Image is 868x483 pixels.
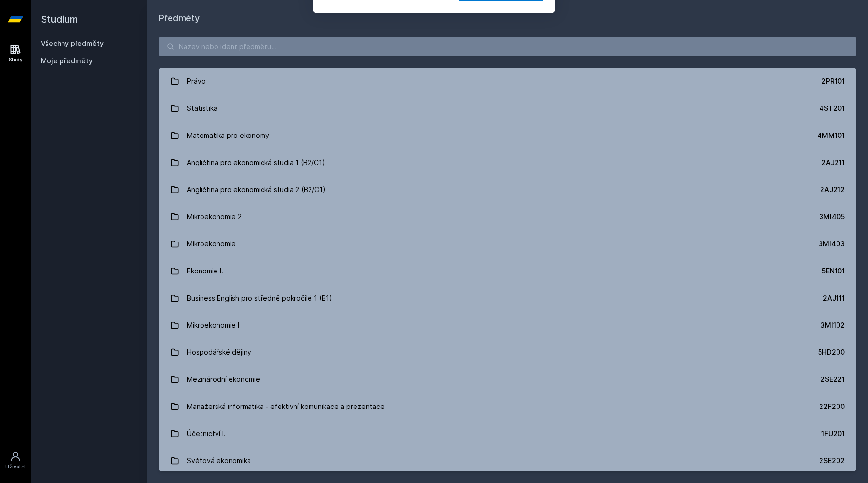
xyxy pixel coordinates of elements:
div: 2AJ211 [821,158,845,167]
a: Matematika pro ekonomy 4MM101 [159,122,856,149]
div: Business English pro středně pokročilé 1 (B1) [187,288,332,308]
div: 4ST201 [819,104,845,113]
a: Manažerská informatika - efektivní komunikace a prezentace 22F200 [159,393,856,420]
a: Účetnictví I. 1FU201 [159,420,856,447]
div: 2SE221 [821,375,845,384]
div: Matematika pro ekonomy [187,126,269,145]
div: Světová ekonomika [187,451,251,470]
a: Mezinárodní ekonomie 2SE221 [159,366,856,393]
img: notification icon [325,12,363,50]
a: Mikroekonomie 3MI403 [159,230,856,257]
div: Účetnictví I. [187,424,226,443]
div: Mikroekonomie [187,234,236,254]
button: Ne [418,50,453,75]
div: 2AJ212 [820,185,845,195]
button: Jasně, jsem pro [459,50,543,75]
div: 2AJ111 [823,293,845,303]
a: Uživatel [2,446,29,475]
div: [PERSON_NAME] dostávat tipy ohledně studia, nových testů, hodnocení učitelů a předmětů? [363,12,543,34]
a: Angličtina pro ekonomická studia 2 (B2/C1) 2AJ212 [159,176,856,203]
div: 5EN101 [822,266,845,276]
div: Angličtina pro ekonomická studia 2 (B2/C1) [187,180,325,199]
a: Hospodářské dějiny 5HD200 [159,339,856,366]
a: Angličtina pro ekonomická studia 1 (B2/C1) 2AJ211 [159,149,856,176]
div: Ekonomie I. [187,261,223,281]
div: Uživatel [5,463,26,470]
div: Statistika [187,99,217,118]
div: 1FU201 [821,429,845,438]
a: Mikroekonomie 2 3MI405 [159,203,856,230]
div: Mezinárodní ekonomie [187,370,260,389]
div: Hospodářské dějiny [187,343,251,362]
div: 3MI403 [819,239,845,249]
a: Statistika 4ST201 [159,95,856,122]
div: Mikroekonomie 2 [187,207,242,226]
a: Ekonomie I. 5EN101 [159,257,856,285]
div: 3MI102 [821,320,845,330]
div: Manažerská informatika - efektivní komunikace a prezentace [187,397,385,416]
div: Mikroekonomie I [187,316,239,335]
div: 3MI405 [819,212,845,222]
div: 2SE202 [819,456,845,466]
div: 22F200 [819,402,845,411]
div: Angličtina pro ekonomická studia 1 (B2/C1) [187,153,325,172]
div: 5HD200 [818,347,845,357]
a: Mikroekonomie I 3MI102 [159,312,856,339]
div: 4MM101 [817,131,845,140]
a: Světová ekonomika 2SE202 [159,447,856,474]
a: Business English pro středně pokročilé 1 (B1) 2AJ111 [159,285,856,312]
